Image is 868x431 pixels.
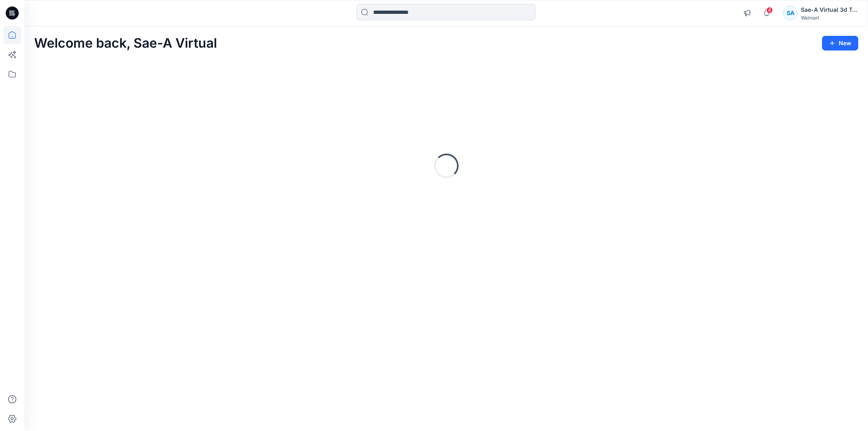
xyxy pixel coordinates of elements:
[801,5,858,15] div: Sae-A Virtual 3d Team
[766,7,773,13] span: 4
[801,15,858,21] div: Walmart
[34,36,217,51] h2: Welcome back, Sae-A Virtual
[783,6,798,20] div: SA
[822,36,858,51] button: New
